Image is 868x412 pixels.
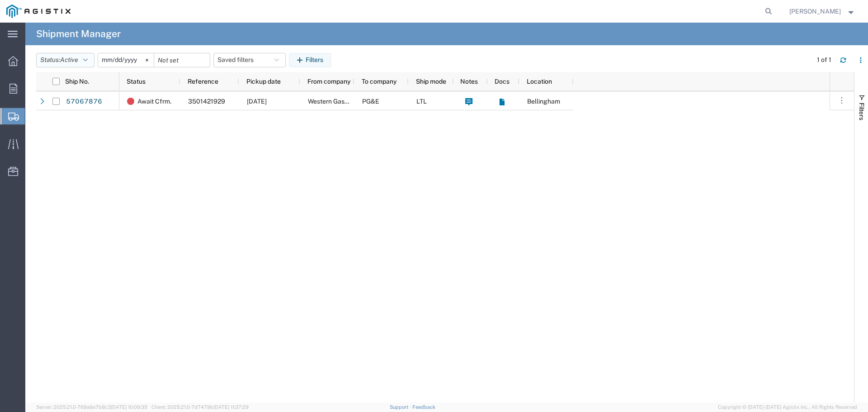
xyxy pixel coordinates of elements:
[188,78,218,85] span: Reference
[362,78,396,85] span: To company
[718,403,857,411] span: Copyright © [DATE]-[DATE] Agistix Inc., All Rights Reserved
[495,78,509,85] span: Docs
[416,78,446,85] span: Ship mode
[390,404,412,410] a: Support
[460,78,478,85] span: Notes
[789,6,841,16] span: Michael Legittino
[247,98,267,105] span: 10/10/2025
[307,78,350,85] span: From company
[789,6,856,17] button: [PERSON_NAME]
[98,53,154,67] input: Not set
[308,98,395,105] span: Western Gas Technologies Inc
[527,98,560,105] span: Bellingham
[213,404,249,410] span: [DATE] 11:37:29
[65,78,89,85] span: Ship No.
[151,404,249,410] span: Client: 2025.21.0-7d7479b
[36,23,121,45] h4: Shipment Manager
[154,53,210,67] input: Not set
[289,53,331,67] button: Filters
[858,103,865,120] span: Filters
[111,404,147,410] span: [DATE] 10:09:35
[66,94,103,109] a: 57067876
[213,53,286,67] button: Saved filters
[6,5,71,18] img: logo
[36,53,94,67] button: Status:Active
[362,98,379,105] span: PG&E
[416,98,427,105] span: LTL
[817,55,833,65] div: 1 of 1
[137,92,171,111] span: Await Cfrm.
[527,78,552,85] span: Location
[36,404,147,410] span: Server: 2025.21.0-769a9a7b8c3
[246,78,281,85] span: Pickup date
[127,78,146,85] span: Status
[412,404,435,410] a: Feedback
[60,56,78,63] span: Active
[188,98,225,105] span: 3501421929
